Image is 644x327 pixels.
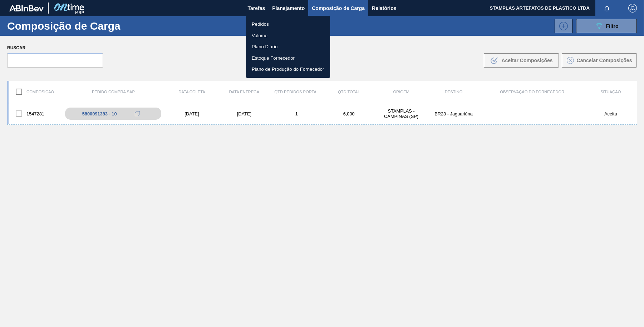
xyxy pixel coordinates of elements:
a: Pedidos [246,19,330,30]
a: Volume [246,30,330,41]
a: Estoque Fornecedor [246,53,330,64]
a: Plano Diário [246,41,330,53]
a: Plano de Produção do Fornecedor [246,64,330,75]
